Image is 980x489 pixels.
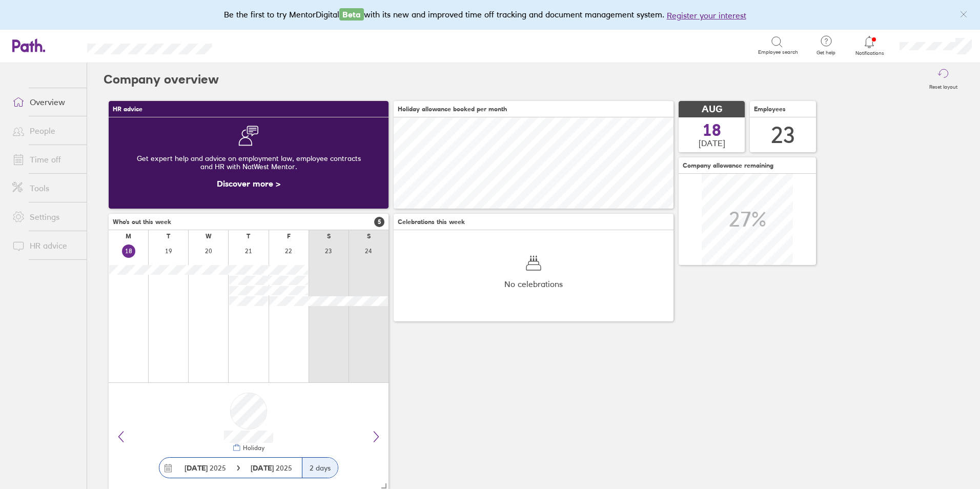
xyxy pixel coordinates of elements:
span: Who's out this week [113,218,171,226]
span: 2025 [251,464,292,472]
div: F [287,233,291,240]
strong: [DATE] [251,463,276,473]
a: People [4,120,87,141]
div: 2 days [302,458,338,478]
span: [DATE] [699,138,725,148]
a: HR advice [4,235,87,256]
span: No celebrations [504,279,563,289]
span: Get help [809,50,843,56]
div: 23 [771,122,795,148]
div: S [367,233,371,240]
span: Employees [754,106,786,113]
button: Register your interest [667,9,746,22]
div: Get expert help and advice on employment law, employee contracts and HR with NatWest Mentor. [117,146,380,179]
span: Company allowance remaining [683,162,773,169]
span: Notifications [853,50,886,56]
span: Beta [339,8,364,21]
span: 18 [703,122,721,138]
label: Reset layout [923,81,964,90]
span: HR advice [113,106,142,113]
div: Be the first to try MentorDigital with its new and improved time off tracking and document manage... [224,8,757,22]
a: Tools [4,178,87,198]
div: T [167,233,170,240]
h2: Company overview [104,63,219,96]
span: AUG [702,104,722,115]
a: Notifications [853,35,886,56]
span: Employee search [758,49,798,55]
div: Holiday [241,444,264,452]
span: Celebrations this week [398,218,465,226]
span: Holiday allowance booked per month [398,106,507,113]
a: Settings [4,207,87,227]
div: S [327,233,331,240]
strong: [DATE] [185,463,208,473]
div: M [126,233,131,240]
span: 5 [374,217,384,227]
div: Search [240,40,266,50]
span: 2025 [185,464,226,472]
div: W [206,233,212,240]
a: Discover more > [217,178,280,189]
div: T [247,233,250,240]
a: Time off [4,149,87,170]
button: Reset layout [923,63,964,96]
a: Overview [4,92,87,112]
